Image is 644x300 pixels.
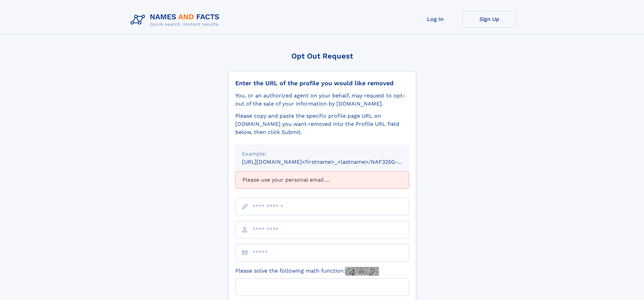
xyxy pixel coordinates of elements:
img: Logo Names and Facts [128,11,225,29]
div: Enter the URL of the profile you would like removed [235,79,409,87]
a: Sign Up [462,11,517,27]
label: Please solve the following math function: [235,267,379,276]
div: Please use your personal email ... [235,171,409,188]
div: Example: [242,150,402,158]
small: [URL][DOMAIN_NAME]<firstname>_<lastname>/NAF325G-xxxxxxxx [242,159,422,165]
a: Log In [408,11,462,27]
div: Opt Out Request [228,52,416,60]
div: You, or an authorized agent on your behalf, may request to opt-out of the sale of your informatio... [235,92,409,108]
div: Please copy and paste the specific profile page URL on [DOMAIN_NAME] you want removed into the Pr... [235,112,409,136]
